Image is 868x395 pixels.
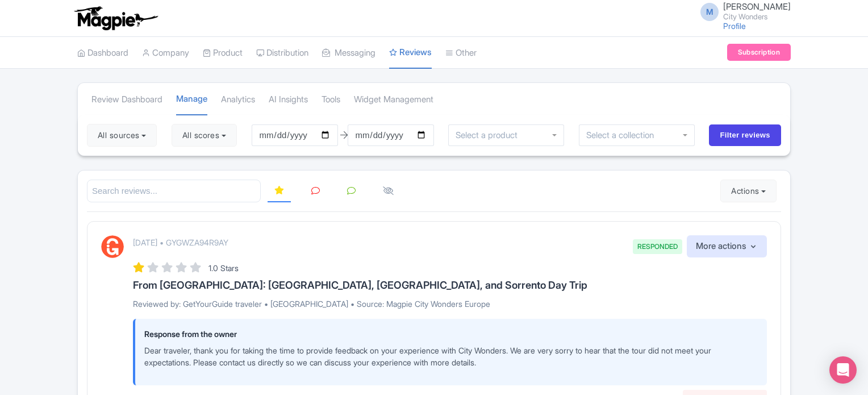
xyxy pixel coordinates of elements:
[456,130,519,140] input: Select a product
[687,235,767,257] button: More actions
[221,84,255,115] a: Analytics
[723,1,791,12] span: [PERSON_NAME]
[723,21,746,31] a: Profile
[322,38,375,69] a: Messaging
[133,280,767,291] h3: From [GEOGRAPHIC_DATA]: [GEOGRAPHIC_DATA], [GEOGRAPHIC_DATA], and Sorrento Day Trip
[101,235,124,258] img: GetYourGuide Logo
[144,328,758,340] p: Response from the owner
[142,38,189,69] a: Company
[633,239,682,254] span: RESPONDED
[720,180,777,202] button: Actions
[87,180,261,203] input: Search reviews...
[586,130,656,140] input: Select a collection
[87,124,157,147] button: All sources
[445,38,477,69] a: Other
[709,124,781,146] input: Filter reviews
[208,263,239,273] span: 1.0 Stars
[322,84,340,115] a: Tools
[176,84,207,116] a: Manage
[203,38,243,69] a: Product
[144,344,758,368] p: Dear traveler, thank you for taking the time to provide feedback on your experience with City Won...
[72,6,160,31] img: logo-ab69f6fb50320c5b225c76a69d11143b.png
[354,84,433,115] a: Widget Management
[256,38,308,69] a: Distribution
[700,3,719,21] span: M
[829,356,857,384] div: Open Intercom Messenger
[172,124,237,147] button: All scores
[77,38,128,69] a: Dashboard
[133,298,767,310] p: Reviewed by: GetYourGuide traveler • [GEOGRAPHIC_DATA] • Source: Magpie City Wonders Europe
[269,84,308,115] a: AI Insights
[91,84,162,115] a: Review Dashboard
[727,44,791,61] a: Subscription
[389,37,432,69] a: Reviews
[133,236,228,248] p: [DATE] • GYGWZA94R9AY
[694,2,791,20] a: M [PERSON_NAME] City Wonders
[723,13,791,20] small: City Wonders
